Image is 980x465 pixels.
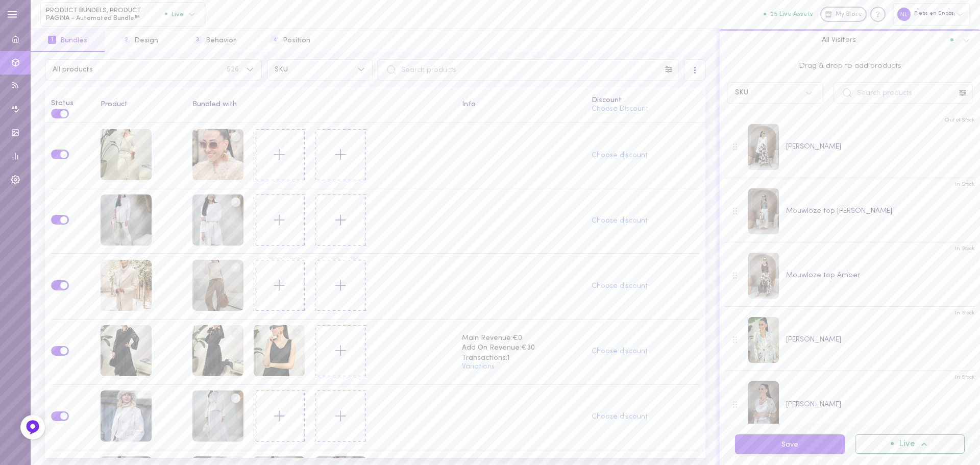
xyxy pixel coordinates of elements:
[955,374,975,381] span: In Stock
[592,106,648,113] button: Choose Discount
[101,390,152,444] div: Jas Cyra
[254,325,305,378] div: Mouwloze basistop Eila
[45,59,262,81] button: All products526
[955,309,975,317] span: In Stock
[25,420,40,435] img: Feedback Button
[101,129,152,182] div: Trui Miras
[192,390,243,444] div: Rok Bodil
[592,413,648,421] button: Choose discount
[462,353,579,363] span: Transactions: 1
[31,29,105,52] button: 1Bundles
[176,29,253,52] button: 3Behavior
[836,10,862,19] span: My Store
[192,101,450,108] div: Bundled with
[764,11,820,18] a: 25 Live Assets
[899,440,915,449] span: Live
[786,334,841,345] div: [PERSON_NAME]
[192,260,243,313] div: Trui Lisa
[955,245,975,253] span: In Stock
[192,325,243,378] div: Rok Indy
[764,11,813,17] button: 25 Live Assets
[46,7,165,22] span: PRODUCT BUNDELS, PRODUCT PAGINA - Automated Bundle™
[101,260,152,313] div: Winterjas Tozo
[786,270,860,281] div: Mouwloze top Amber
[955,181,975,188] span: In Stock
[253,29,328,52] button: 4Position
[834,82,973,104] input: Search products
[592,152,648,159] button: Choose discount
[275,66,350,74] span: SKU
[944,116,975,124] span: Out of Stock
[735,89,748,96] div: SKU
[165,11,184,17] span: Live
[786,206,892,216] div: Mouwloze top [PERSON_NAME]
[378,59,679,81] input: Search products
[462,343,579,353] span: Add On Revenue: €30
[822,35,856,44] span: All Visitors
[53,66,227,74] span: All products
[820,7,867,22] a: My Store
[51,93,89,107] div: Status
[101,325,152,378] div: Wikkelvestje Jula
[786,141,841,152] div: [PERSON_NAME]
[855,434,965,454] button: Live
[462,101,579,108] div: Info
[101,194,152,248] div: Broek Nori
[592,217,648,225] button: Choose discount
[193,36,202,44] span: 3
[592,348,648,355] button: Choose discount
[893,3,970,25] div: Plebs en Snobs
[592,97,699,104] div: Discount
[192,129,243,182] div: Zonnebril Jetro
[122,36,130,44] span: 2
[101,101,180,108] div: Product
[271,36,279,44] span: 4
[192,194,243,248] div: Vest Victoria
[267,59,373,81] button: SKU
[727,61,973,72] span: Drag & drop to add products
[592,283,648,290] button: Choose discount
[462,363,495,371] button: Variations
[105,29,176,52] button: 2Design
[462,333,579,344] span: Main Revenue: €0
[227,66,239,74] span: 526
[786,399,841,410] div: [PERSON_NAME]
[735,434,845,454] button: Save
[870,7,886,22] div: Knowledge center
[48,36,56,44] span: 1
